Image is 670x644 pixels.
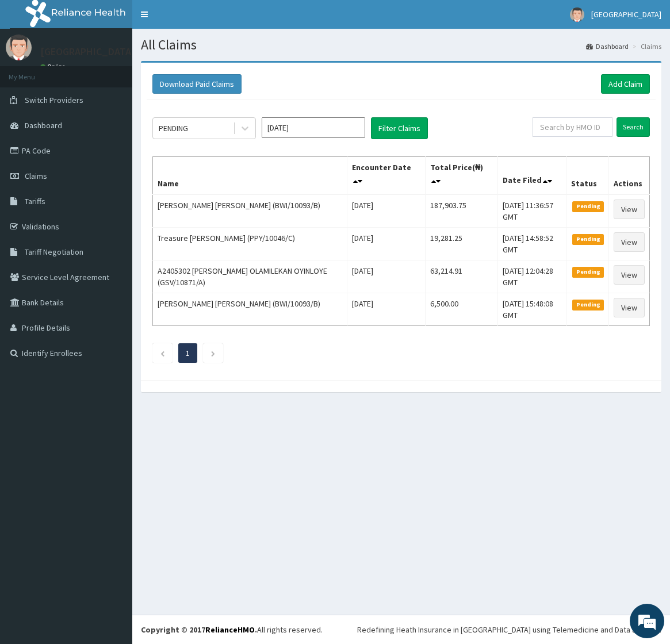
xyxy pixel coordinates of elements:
a: View [614,200,645,219]
td: [DATE] [347,194,425,228]
button: Filter Claims [371,117,428,139]
p: [GEOGRAPHIC_DATA] [40,47,135,57]
button: Download Paid Claims [152,74,242,94]
div: PENDING [159,122,188,134]
footer: All rights reserved. [132,615,670,644]
h1: All Claims [141,37,661,52]
span: Dashboard [25,120,62,131]
td: [PERSON_NAME] [PERSON_NAME] (BWI/10093/B) [153,293,347,326]
span: Tariffs [25,196,45,206]
input: Select Month and Year [262,117,365,138]
span: [GEOGRAPHIC_DATA] [591,9,661,20]
span: Claims [25,171,47,181]
a: Previous page [160,348,165,358]
td: [DATE] 14:58:52 GMT [498,228,566,260]
img: User Image [6,34,32,60]
a: Add Claim [601,74,650,94]
div: Redefining Heath Insurance in [GEOGRAPHIC_DATA] using Telemedicine and Data Science! [357,624,661,635]
span: Pending [572,300,604,310]
td: 6,500.00 [425,293,497,326]
td: [DATE] 12:04:28 GMT [498,260,566,293]
th: Actions [608,157,649,195]
th: Name [153,157,347,195]
td: 187,903.75 [425,194,497,228]
td: [DATE] 15:48:08 GMT [498,293,566,326]
a: View [614,265,645,285]
td: [DATE] [347,293,425,326]
strong: Copyright © 2017 . [141,624,257,635]
a: Dashboard [586,41,629,51]
th: Status [566,157,609,195]
a: Page 1 is your current page [186,348,190,358]
span: Pending [572,267,604,277]
td: 63,214.91 [425,260,497,293]
span: Switch Providers [25,95,83,105]
td: [DATE] 11:36:57 GMT [498,194,566,228]
td: [DATE] [347,228,425,260]
td: Treasure [PERSON_NAME] (PPY/10046/C) [153,228,347,260]
td: [PERSON_NAME] [PERSON_NAME] (BWI/10093/B) [153,194,347,228]
td: 19,281.25 [425,228,497,260]
a: View [614,298,645,317]
th: Total Price(₦) [425,157,497,195]
th: Encounter Date [347,157,425,195]
span: Pending [572,201,604,212]
a: Online [40,63,68,71]
a: RelianceHMO [205,624,255,635]
td: A2405302 [PERSON_NAME] OLAMILEKAN OYINLOYE (GSV/10871/A) [153,260,347,293]
span: Tariff Negotiation [25,247,83,257]
li: Claims [630,41,661,51]
input: Search by HMO ID [533,117,612,137]
a: View [614,232,645,252]
span: Pending [572,234,604,244]
td: [DATE] [347,260,425,293]
img: User Image [570,7,584,22]
input: Search [617,117,650,137]
th: Date Filed [498,157,566,195]
a: Next page [210,348,216,358]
